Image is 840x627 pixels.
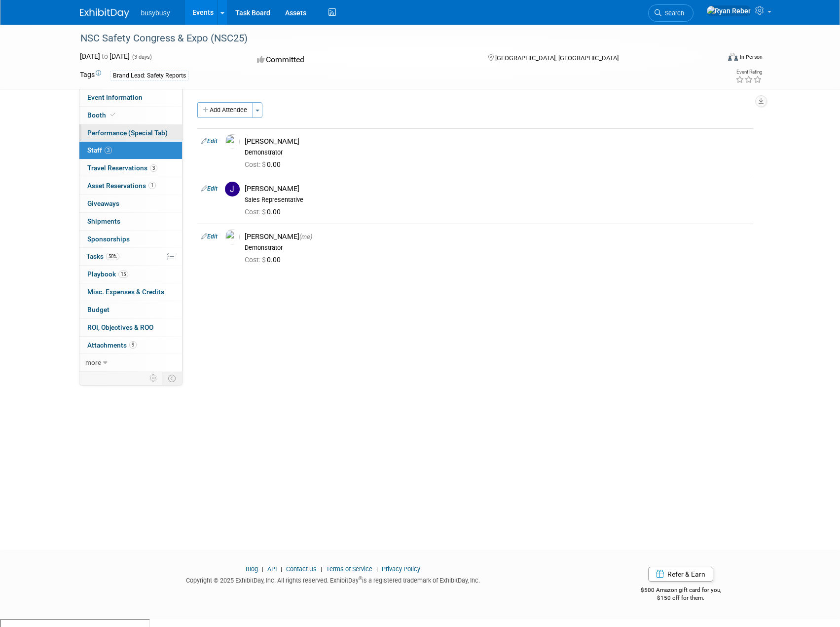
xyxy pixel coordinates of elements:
[79,89,182,106] a: Event Information
[735,70,762,75] div: Event Rating
[110,71,189,81] div: Brand Lead: Safety Reports
[79,195,182,212] a: Giveaways
[79,107,182,124] a: Booth
[197,102,253,118] button: Add Attendee
[601,580,761,602] div: $500 Amazon gift card for you,
[201,233,218,240] a: Edit
[100,52,110,60] span: to
[105,147,112,154] span: 3
[254,51,472,69] div: Committed
[259,565,266,573] span: |
[80,8,129,18] img: ExhibitDay
[79,337,182,354] a: Attachments9
[87,217,120,225] span: Shipments
[87,288,164,296] span: Misc. Expenses & Credits
[79,177,182,195] a: Asset Reservations1
[118,271,128,278] span: 15
[87,270,128,278] span: Playbook
[80,52,130,60] span: [DATE] [DATE]
[245,256,267,264] span: Cost: $
[79,283,182,301] a: Misc. Expenses & Credits
[495,54,619,62] span: [GEOGRAPHIC_DATA], [GEOGRAPHIC_DATA]
[87,306,110,313] span: Budget
[245,232,749,241] div: [PERSON_NAME]
[141,9,170,17] span: busybusy
[267,565,277,573] a: API
[145,372,162,385] td: Personalize Event Tab Strip
[79,266,182,283] a: Playbook15
[326,565,372,573] a: Terms of Service
[150,164,157,172] span: 3
[79,213,182,230] a: Shipments
[225,182,240,196] img: J.jpg
[661,51,763,66] div: Event Format
[286,565,317,573] a: Contact Us
[382,565,420,573] a: Privacy Policy
[80,574,587,585] div: Copyright © 2025 ExhibitDay, Inc. All rights reserved. ExhibitDay is a registered trademark of Ex...
[245,244,749,252] div: Demonstrator
[245,208,267,216] span: Cost: $
[601,594,761,602] div: $150 off for them.
[374,565,380,573] span: |
[661,9,684,17] span: Search
[87,111,117,119] span: Booth
[79,248,182,265] a: Tasks50%
[87,93,143,101] span: Event Information
[87,182,156,190] span: Asset Reservations
[110,112,115,118] i: Booth reservation complete
[148,182,156,189] span: 1
[245,160,285,168] span: 0.00
[87,164,157,172] span: Travel Reservations
[87,146,112,154] span: Staff
[245,196,749,204] div: Sales Representative
[318,565,325,573] span: |
[87,323,153,331] span: ROI, Objectives & ROO
[245,256,285,264] span: 0.00
[79,354,182,371] a: more
[129,341,137,349] span: 9
[299,233,312,240] span: (me)
[131,54,152,60] span: (3 days)
[87,235,130,243] span: Sponsorships
[106,253,119,260] span: 50%
[245,160,267,168] span: Cost: $
[80,70,101,81] td: Tags
[201,138,218,145] a: Edit
[87,129,168,137] span: Performance (Special Tab)
[245,137,749,146] div: [PERSON_NAME]
[77,30,705,47] div: NSC Safety Congress & Expo (NSC25)
[245,208,285,216] span: 0.00
[87,199,119,207] span: Giveaways
[245,184,749,194] div: [PERSON_NAME]
[79,142,182,159] a: Staff3
[79,124,182,142] a: Performance (Special Tab)
[739,53,763,61] div: In-Person
[648,567,713,582] a: Refer & Earn
[79,231,182,248] a: Sponsorships
[87,341,137,349] span: Attachments
[648,4,694,22] a: Search
[79,159,182,177] a: Travel Reservations3
[79,319,182,336] a: ROI, Objectives & ROO
[359,576,362,581] sup: ®
[245,149,749,157] div: Demonstrator
[86,252,119,260] span: Tasks
[278,565,285,573] span: |
[162,372,182,385] td: Toggle Event Tabs
[706,5,751,16] img: Ryan Reber
[728,53,738,61] img: Format-Inperson.png
[79,301,182,318] a: Budget
[85,358,101,366] span: more
[201,185,218,192] a: Edit
[246,565,258,573] a: Blog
